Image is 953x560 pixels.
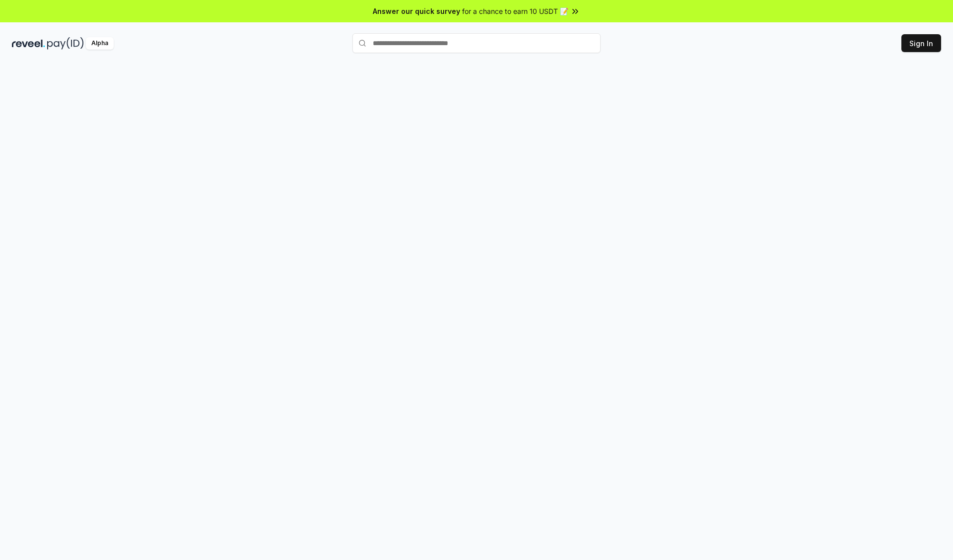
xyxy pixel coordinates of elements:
span: Answer our quick survey [373,6,460,16]
span: for a chance to earn 10 USDT 📝 [462,6,568,16]
img: pay_id [47,37,84,50]
div: Alpha [86,37,114,50]
button: Sign In [901,34,941,52]
img: reveel_dark [12,37,45,50]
